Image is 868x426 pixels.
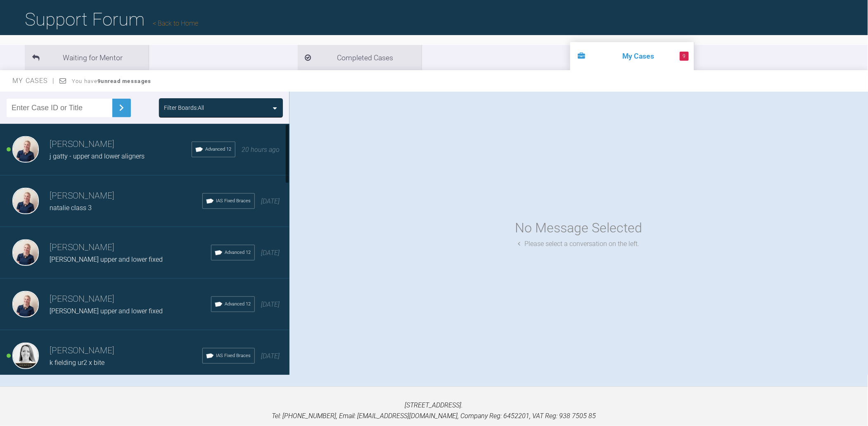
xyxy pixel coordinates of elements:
[50,359,104,367] span: k fielding ur2 x bite
[261,352,280,360] span: [DATE]
[50,256,163,263] span: [PERSON_NAME] upper and lower fixed
[12,291,39,317] img: Olivia Nixon
[225,301,251,308] span: Advanced 12
[518,239,639,249] div: Please select a conversation on the left.
[50,189,202,203] h3: [PERSON_NAME]
[206,146,232,153] span: Advanced 12
[97,78,151,84] strong: 9 unread messages
[298,45,422,70] li: Completed Cases
[25,5,198,34] h1: Support Forum
[72,78,152,84] span: You have
[7,99,112,117] input: Enter Case ID or Title
[515,218,642,239] div: No Message Selected
[50,204,92,212] span: natalie class 3
[570,42,694,70] li: My Cases
[12,239,39,266] img: Olivia Nixon
[50,152,145,160] span: j gatty - upper and lower aligners
[50,344,202,358] h3: [PERSON_NAME]
[225,249,251,256] span: Advanced 12
[216,352,251,360] span: IAS Fixed Braces
[50,307,163,315] span: [PERSON_NAME] upper and lower fixed
[261,197,280,205] span: [DATE]
[25,45,149,70] li: Waiting for Mentor
[153,19,198,27] a: Back to Home
[680,52,689,61] span: 9
[12,188,39,214] img: Olivia Nixon
[242,146,280,154] span: 20 hours ago
[50,241,211,255] h3: [PERSON_NAME]
[216,197,251,205] span: IAS Fixed Braces
[13,400,855,421] p: [STREET_ADDRESS]. Tel: [PHONE_NUMBER], Email: [EMAIL_ADDRESS][DOMAIN_NAME], Company Reg: 6452201,...
[12,343,39,369] img: Emma Dougherty
[12,136,39,163] img: Olivia Nixon
[50,137,192,151] h3: [PERSON_NAME]
[50,292,211,306] h3: [PERSON_NAME]
[164,103,204,112] div: Filter Boards: All
[261,249,280,257] span: [DATE]
[12,77,55,85] span: My Cases
[261,301,280,308] span: [DATE]
[115,101,128,114] img: chevronRight.28bd32b0.svg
